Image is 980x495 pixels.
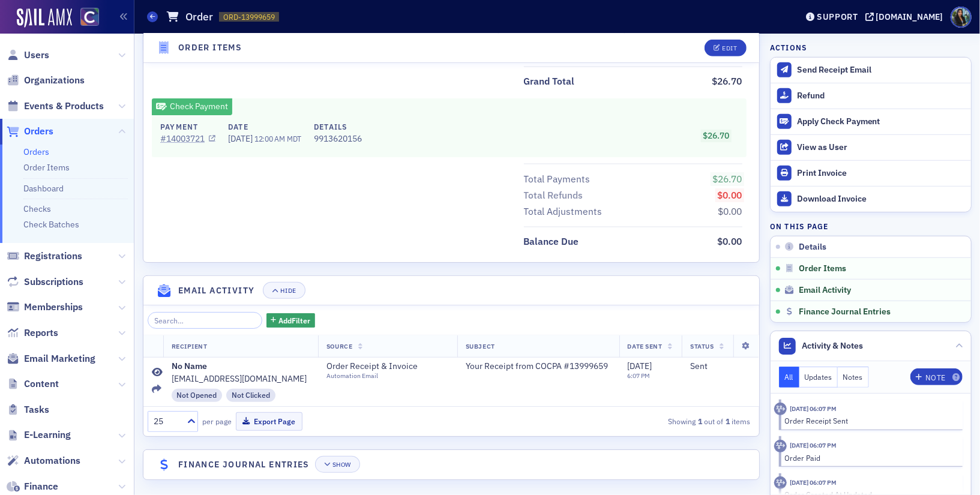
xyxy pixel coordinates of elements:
[228,133,254,144] span: [DATE]
[628,371,651,380] time: 6:07 PM
[690,342,714,350] span: Status
[771,186,971,212] a: Download Invoice
[524,74,575,89] div: Grand Total
[24,74,85,87] span: Organizations
[266,313,316,328] button: AddFilter
[17,8,72,28] img: SailAMX
[790,404,837,413] time: 8/20/2025 06:07 PM
[24,125,53,138] span: Orders
[790,478,837,487] time: 8/20/2025 06:07 PM
[172,389,223,402] div: Not Opened
[774,403,787,415] div: Activity
[797,91,965,101] div: Refund
[152,98,232,115] div: Check Payment
[7,326,58,340] a: Reports
[326,372,436,380] div: Automation Email
[558,416,751,427] div: Showing out of items
[817,11,858,22] div: Support
[7,454,80,467] a: Automations
[785,415,955,426] div: Order Receipt Sent
[466,342,495,350] span: Subject
[785,452,955,463] div: Order Paid
[724,416,732,427] strong: 1
[705,40,746,56] button: Edit
[696,416,705,427] strong: 1
[7,125,53,138] a: Orders
[185,10,213,24] h1: Order
[24,480,58,493] span: Finance
[797,168,965,179] div: Print Invoice
[838,367,869,388] button: Notes
[236,412,302,431] button: Export Page
[24,352,95,365] span: Email Marketing
[628,361,652,371] span: [DATE]
[7,74,85,87] a: Organizations
[23,203,51,214] a: Checks
[799,307,891,317] span: Finance Journal Entries
[690,361,750,372] div: Sent
[802,340,864,352] span: Activity & Notes
[524,74,579,89] span: Grand Total
[713,173,742,185] span: $26.70
[24,49,49,62] span: Users
[718,235,742,247] span: $0.00
[770,42,807,53] h4: Actions
[23,146,49,157] a: Orders
[7,480,58,493] a: Finance
[172,374,307,385] span: [EMAIL_ADDRESS][DOMAIN_NAME]
[703,130,730,141] span: $26.70
[524,235,583,249] span: Balance Due
[7,377,59,391] a: Content
[910,368,963,385] button: Note
[24,326,58,340] span: Reports
[24,100,104,113] span: Events & Products
[524,205,607,219] span: Total Adjustments
[228,121,301,132] h4: Date
[24,428,71,442] span: E-Learning
[524,205,603,219] div: Total Adjustments
[72,8,99,28] a: View Homepage
[80,8,99,26] img: SailAMX
[254,134,285,143] span: 12:00 AM
[771,58,971,83] button: Send Receipt Email
[178,284,255,297] h4: Email Activity
[771,83,971,109] button: Refund
[285,134,302,143] span: MDT
[226,389,275,402] div: Not Clicked
[865,13,948,21] button: [DOMAIN_NAME]
[771,109,971,134] button: Apply Check Payment
[315,456,360,473] button: Show
[24,403,49,416] span: Tasks
[278,315,310,326] span: Add Filter
[326,361,446,380] a: Order Receipt & InvoiceAutomation Email
[774,440,787,452] div: Activity
[24,454,80,467] span: Automations
[326,342,352,350] span: Source
[24,275,83,289] span: Subscriptions
[799,285,851,296] span: Email Activity
[314,133,362,145] span: 9913620156
[797,142,965,153] div: View as User
[172,361,207,372] span: No Name
[7,250,82,263] a: Registrations
[7,100,104,113] a: Events & Products
[172,342,208,350] span: Recipient
[7,352,95,365] a: Email Marketing
[23,219,79,230] a: Check Batches
[771,160,971,186] a: Print Invoice
[178,458,310,471] h4: Finance Journal Entries
[951,7,972,28] span: Profile
[263,282,305,299] button: Hide
[797,65,965,76] div: Send Receipt Email
[326,361,436,372] span: Order Receipt & Invoice
[7,49,49,62] a: Users
[160,121,215,132] h4: Payment
[7,301,83,314] a: Memberships
[524,188,583,203] div: Total Refunds
[799,242,826,253] span: Details
[799,367,838,388] button: Updates
[160,133,215,145] a: #14003721
[799,263,846,274] span: Order Items
[24,250,82,263] span: Registrations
